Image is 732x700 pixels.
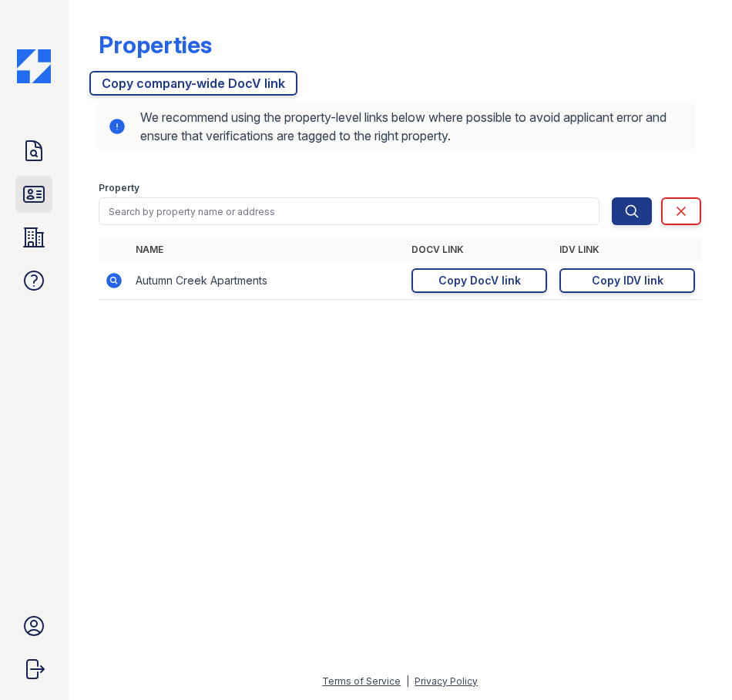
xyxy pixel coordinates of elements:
img: CE_Icon_Blue-c292c112584629df590d857e76928e9f676e5b41ef8f769ba2f05ee15b207248.png [17,49,51,83]
a: Terms of Service [322,675,401,687]
th: Name [129,237,405,262]
div: Copy DocV link [438,273,521,288]
input: Search by property name or address [99,197,599,225]
a: Privacy Policy [415,675,478,687]
a: Copy company-wide DocV link [89,71,297,96]
div: Properties [99,31,212,59]
a: Copy DocV link [411,268,547,293]
label: Property [99,182,139,194]
a: Copy IDV link [559,268,695,293]
th: IDV Link [553,237,701,262]
div: Copy IDV link [592,273,663,288]
div: | [406,675,409,687]
th: DocV Link [405,237,553,262]
td: Autumn Creek Apartments [129,262,405,300]
div: We recommend using the property-level links below where possible to avoid applicant error and ens... [96,102,695,151]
